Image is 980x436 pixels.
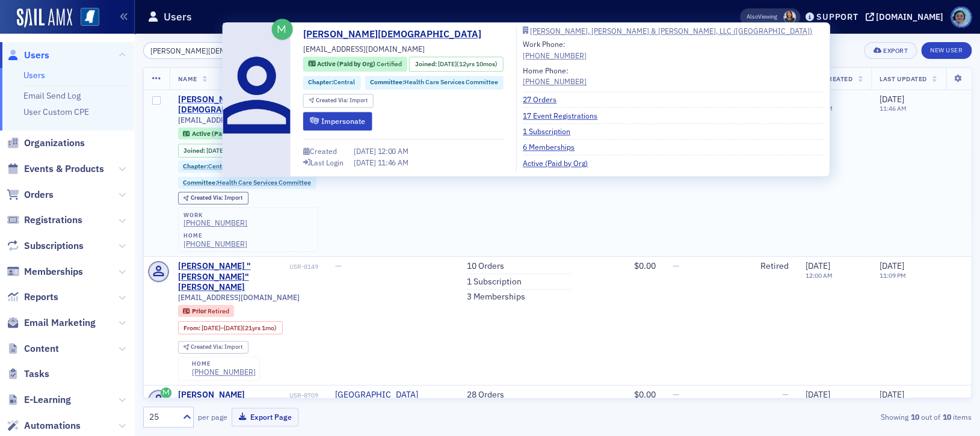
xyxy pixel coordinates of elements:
[316,97,368,104] div: Import
[183,218,247,227] a: [PHONE_NUMBER]
[289,263,318,271] div: USR-8149
[24,342,59,355] span: Content
[24,162,104,176] span: Events & Products
[377,60,402,68] span: Certified
[747,13,758,20] div: Also
[415,60,438,69] span: Joined :
[178,305,235,317] div: Prior: Prior: Retired
[191,343,224,351] span: Created Via :
[303,43,425,54] span: [EMAIL_ADDRESS][DOMAIN_NAME]
[202,324,220,332] span: [DATE]
[178,115,300,124] span: [EMAIL_ADDRESS][DOMAIN_NAME]
[757,261,789,272] div: Retired
[7,290,58,304] a: Reports
[17,8,72,28] a: SailAMX
[178,94,287,115] div: [PERSON_NAME][DEMOGRAPHIC_DATA]
[192,367,256,376] a: [PHONE_NUMBER]
[24,188,54,201] span: Orders
[523,142,584,153] a: 6 Memberships
[23,70,45,81] a: Users
[883,48,908,54] div: Export
[354,158,378,167] span: [DATE]
[880,271,906,280] time: 11:09 PM
[880,94,904,105] span: [DATE]
[370,78,404,86] span: Committee :
[7,137,85,150] a: Organizations
[523,50,587,61] a: [PHONE_NUMBER]
[183,307,229,315] a: Prior Retired
[192,360,256,367] div: home
[303,112,372,130] button: Impersonate
[880,104,907,112] time: 11:46 AM
[747,13,777,21] span: Viewing
[7,316,96,330] a: Email Marketing
[178,177,317,189] div: Committee:
[335,390,449,411] span: University of Southern Mississippi (Hattiesburg)
[183,324,202,332] span: From :
[308,78,333,86] span: Chapter :
[7,419,81,432] a: Automations
[24,316,96,330] span: Email Marketing
[365,76,504,90] div: Committee:
[24,393,71,407] span: E-Learning
[183,178,217,186] span: Committee :
[634,389,656,400] span: $0.00
[523,94,566,105] a: 27 Orders
[191,344,242,351] div: Import
[7,49,49,62] a: Users
[908,411,921,422] strong: 10
[7,188,54,201] a: Orders
[865,13,948,21] button: [DOMAIN_NAME]
[523,76,587,87] a: [PHONE_NUMBER]
[183,179,311,186] a: Committee:Health Care Services Committee
[7,213,82,227] a: Registrations
[232,408,298,426] button: Export Page
[183,147,206,155] span: Joined :
[198,411,227,422] label: per page
[178,261,288,293] a: [PERSON_NAME] "[PERSON_NAME]" [PERSON_NAME]
[183,239,247,248] a: [PHONE_NUMBER]
[704,411,972,422] div: Showing out of items
[806,260,830,271] span: [DATE]
[164,10,192,24] h1: Users
[178,144,272,157] div: Joined: 2012-10-01 00:00:00
[876,11,943,22] div: [DOMAIN_NAME]
[192,307,208,315] span: Prior
[178,127,282,140] div: Active (Paid by Org): Active (Paid by Org): Certified
[178,390,245,401] a: [PERSON_NAME]
[7,342,59,355] a: Content
[178,192,248,204] div: Created Via: Import
[24,239,84,253] span: Subscriptions
[467,261,504,272] a: 10 Orders
[921,42,972,59] a: New User
[378,158,408,167] span: 11:46 AM
[951,7,972,28] span: Profile
[178,321,283,334] div: From: 2004-03-26 00:00:00
[178,293,300,302] span: [EMAIL_ADDRESS][DOMAIN_NAME]
[880,389,904,400] span: [DATE]
[303,27,490,41] a: [PERSON_NAME][DEMOGRAPHIC_DATA]
[206,147,266,155] div: (12yrs 10mos)
[7,367,49,381] a: Tasks
[7,239,84,253] a: Subscriptions
[183,162,208,170] span: Chapter :
[192,129,251,138] span: Active (Paid by Org)
[310,159,344,166] div: Last Login
[206,146,225,155] span: [DATE]
[303,57,407,72] div: Active (Paid by Org): Active (Paid by Org): Certified
[303,94,374,108] div: Created Via: Import
[23,90,81,101] a: Email Send Log
[24,419,81,432] span: Automations
[23,106,89,117] a: User Custom CPE
[24,49,49,62] span: Users
[308,60,401,69] a: Active (Paid by Org) Certified
[183,130,276,138] a: Active (Paid by Org) Certified
[183,232,247,239] div: home
[467,390,504,401] a: 28 Orders
[523,158,597,168] a: Active (Paid by Org)
[880,75,926,83] span: Last Updated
